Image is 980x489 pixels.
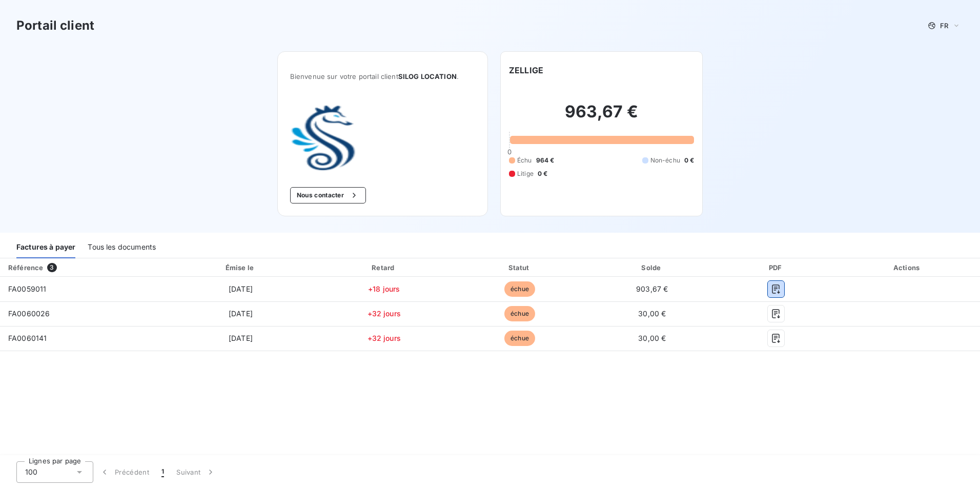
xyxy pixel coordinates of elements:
div: PDF [720,262,833,273]
span: [DATE] [229,334,253,342]
h3: Portail client [16,16,94,35]
div: Tous les documents [88,237,156,258]
h6: ZELLIGE [509,64,543,76]
span: Litige [517,169,534,178]
span: FA0059011 [8,284,46,293]
span: Bienvenue sur votre portail client . [290,72,475,80]
span: +32 jours [367,309,401,318]
span: Non-échu [650,156,680,165]
div: Retard [317,262,451,273]
span: [DATE] [229,309,253,318]
span: [DATE] [229,284,253,293]
span: Échu [517,156,532,165]
img: Company logo [290,105,356,171]
button: 1 [155,461,170,483]
button: Précédent [93,461,155,483]
div: Actions [837,262,978,273]
div: Solde [589,262,716,273]
span: 0 € [684,156,694,165]
span: 30,00 € [638,334,666,342]
span: +18 jours [368,284,400,293]
span: FA0060141 [8,334,47,342]
span: 964 € [536,156,555,165]
span: 30,00 € [638,309,666,318]
span: 0 € [538,169,547,178]
span: échue [504,306,535,321]
div: Émise le [168,262,314,273]
button: Suivant [170,461,222,483]
span: FR [940,22,948,30]
span: échue [504,331,535,346]
button: Nous contacter [290,187,366,203]
span: FA0060026 [8,309,50,318]
span: +32 jours [367,334,401,342]
span: 903,67 € [636,284,668,293]
div: Référence [8,263,43,272]
h2: 963,67 € [509,101,694,132]
span: 100 [25,467,37,477]
div: Statut [455,262,585,273]
span: 1 [161,467,164,477]
span: SILOG LOCATION [398,72,457,80]
span: échue [504,281,535,297]
span: 0 [507,148,512,156]
div: Factures à payer [16,237,75,258]
span: 3 [47,263,56,272]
